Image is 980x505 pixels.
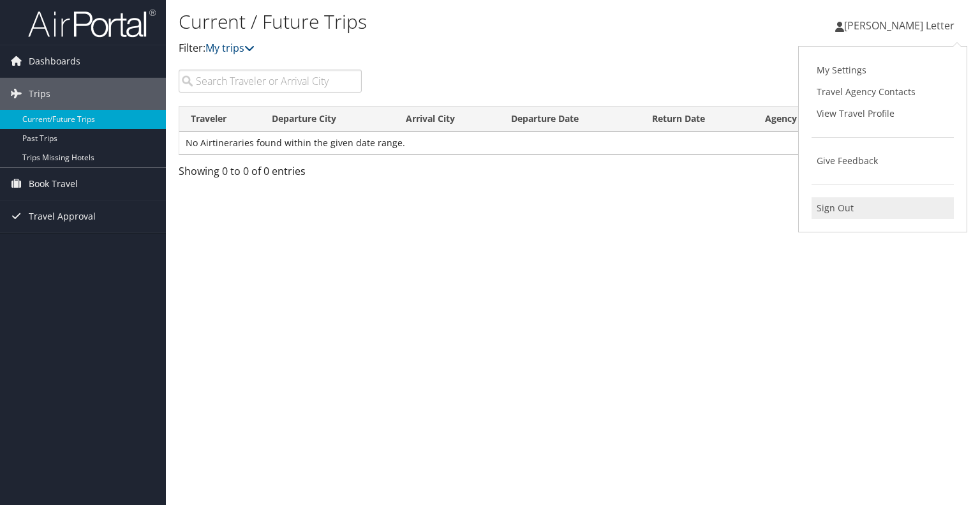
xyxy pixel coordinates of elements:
[812,81,954,103] a: Travel Agency Contacts
[835,6,967,45] a: [PERSON_NAME] Letter
[844,19,954,33] span: [PERSON_NAME] Letter
[812,150,954,172] a: Give Feedback
[179,40,704,57] p: Filter:
[500,107,641,132] th: Departure Date: activate to sort column descending
[754,107,892,132] th: Agency Locator: activate to sort column ascending
[812,103,954,124] a: View Travel Profile
[29,78,50,110] span: Trips
[29,45,80,77] span: Dashboards
[29,200,96,232] span: Travel Approval
[179,8,704,35] h1: Current / Future Trips
[812,197,954,219] a: Sign Out
[28,8,156,38] img: airportal-logo.png
[394,107,500,132] th: Arrival City: activate to sort column ascending
[179,163,362,185] div: Showing 0 to 0 of 0 entries
[179,107,260,132] th: Traveler: activate to sort column ascending
[641,107,754,132] th: Return Date: activate to sort column ascending
[179,132,967,155] td: No Airtineraries found within the given date range.
[29,168,78,200] span: Book Travel
[205,41,255,55] a: My trips
[812,59,954,81] a: My Settings
[179,70,362,93] input: Search Traveler or Arrival City
[260,107,394,132] th: Departure City: activate to sort column ascending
